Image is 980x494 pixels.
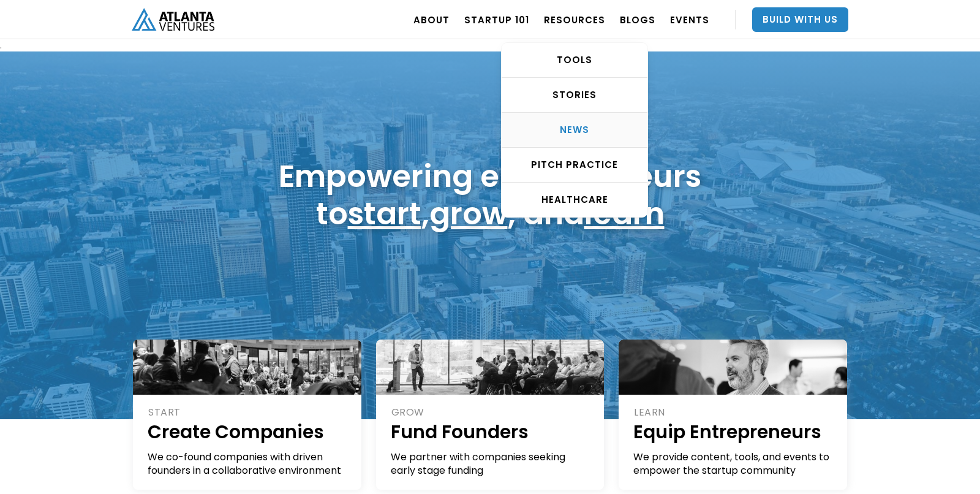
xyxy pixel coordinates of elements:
[391,419,591,444] h1: Fund Founders
[502,194,647,206] div: HEALTHCARE
[502,159,647,171] div: Pitch Practice
[502,124,647,136] div: NEWS
[619,340,847,490] a: LEARNEquip EntrepreneursWe provide content, tools, and events to empower the startup community
[148,406,348,419] div: START
[633,450,834,477] div: We provide content, tools, and events to empower the startup community
[464,2,529,37] a: Startup 101
[544,2,605,37] a: RESOURCES
[502,148,647,183] a: Pitch Practice
[148,450,348,477] div: We co-found companies with driven founders in a collaborative environment
[634,406,834,419] div: LEARN
[633,419,834,444] h1: Equip Entrepreneurs
[502,89,647,101] div: STORIES
[376,340,605,490] a: GROWFund FoundersWe partner with companies seeking early stage funding
[391,450,591,477] div: We partner with companies seeking early stage funding
[620,2,655,37] a: BLOGS
[502,113,647,148] a: NEWS
[429,192,508,235] a: grow
[670,2,709,37] a: EVENTS
[584,192,665,235] a: learn
[502,183,647,217] a: HEALTHCARE
[502,43,647,78] a: TOOLS
[348,192,421,235] a: start
[752,7,848,32] a: Build With Us
[502,78,647,113] a: STORIES
[391,406,591,419] div: GROW
[279,158,701,232] h1: Empowering entrepreneurs to , , and
[148,419,348,444] h1: Create Companies
[502,54,647,66] div: TOOLS
[413,2,450,37] a: ABOUT
[133,340,361,490] a: STARTCreate CompaniesWe co-found companies with driven founders in a collaborative environment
